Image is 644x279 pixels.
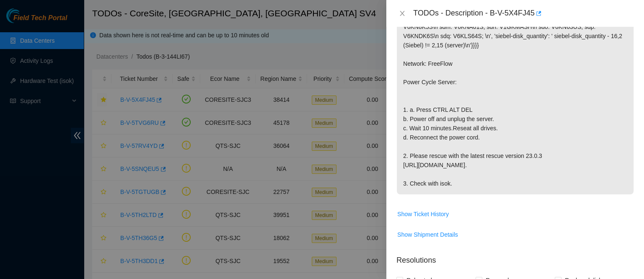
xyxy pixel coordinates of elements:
button: Show Shipment Details [397,228,458,241]
span: Show Shipment Details [397,230,458,239]
p: Resolutions [396,248,634,266]
button: Show Ticket History [397,207,449,221]
span: close [399,10,406,17]
div: TODOs - Description - B-V-5X4FJ45 [413,7,634,20]
button: Close [396,10,408,18]
span: Show Ticket History [397,209,449,219]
